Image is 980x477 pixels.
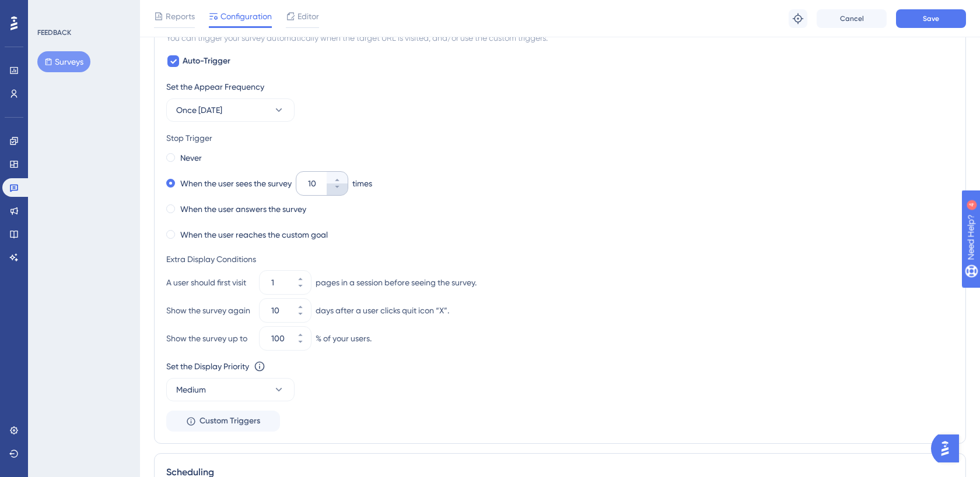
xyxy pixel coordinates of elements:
[37,51,90,72] button: Surveys
[817,9,887,28] button: Cancel
[199,414,260,428] span: Custom Triggers
[176,103,222,117] span: Once [DATE]
[352,176,372,190] div: times
[180,228,328,242] label: When the user reaches the custom goal
[316,331,372,345] div: % of your users.
[166,359,249,373] div: Set the Display Priority
[923,14,939,23] span: Save
[166,252,954,266] div: Extra Display Conditions
[166,275,255,289] div: A user should first visit
[166,303,255,317] div: Show the survey again
[176,383,206,397] span: Medium
[37,28,71,37] div: FEEDBACK
[166,80,954,94] div: Set the Appear Frequency
[840,14,864,23] span: Cancel
[931,431,966,466] iframe: UserGuiding AI Assistant Launcher
[166,378,295,401] button: Medium
[166,9,195,23] span: Reports
[180,151,202,165] label: Never
[316,275,477,289] div: pages in a session before seeing the survey.
[166,411,280,432] button: Custom Triggers
[220,9,272,23] span: Configuration
[166,98,295,122] button: Once [DATE]
[166,331,255,345] div: Show the survey up to
[81,6,85,15] div: 4
[27,3,73,17] span: Need Help?
[896,9,966,28] button: Save
[166,31,954,45] div: You can trigger your survey automatically when the target URL is visited, and/or use the custom t...
[183,54,230,68] span: Auto-Trigger
[316,303,449,317] div: days after a user clicks quit icon “X”.
[180,176,292,190] label: When the user sees the survey
[297,9,319,23] span: Editor
[180,202,306,216] label: When the user answers the survey
[166,131,954,145] div: Stop Trigger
